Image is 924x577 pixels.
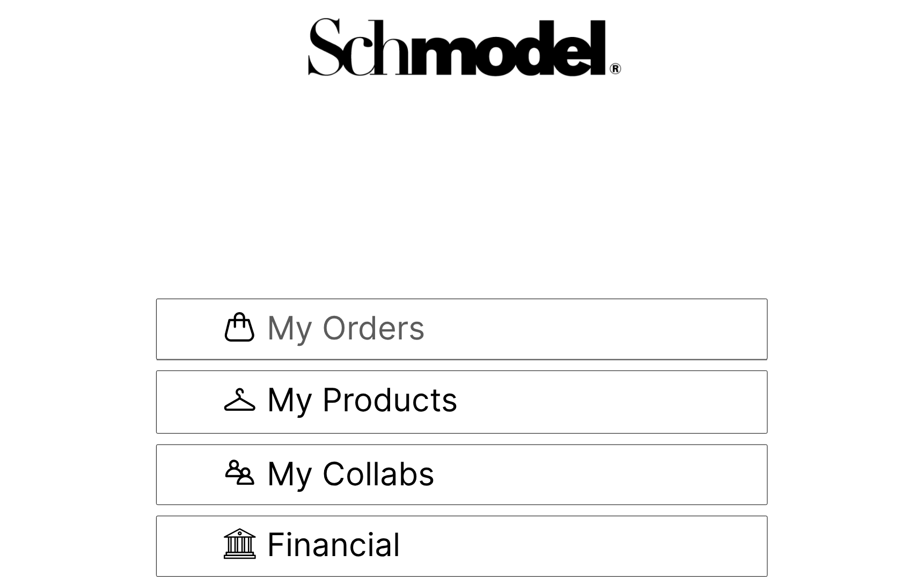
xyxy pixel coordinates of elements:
a: My Products [156,371,768,434]
span: Financial [267,528,400,564]
span: My Collabs [267,457,435,492]
span: My Products [267,383,458,421]
span: My Orders [267,312,425,347]
a: Financial [156,516,768,577]
a: My Collabs [156,445,768,505]
a: My Orders [156,299,768,360]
